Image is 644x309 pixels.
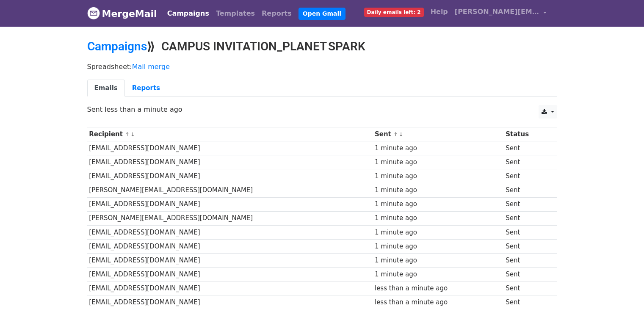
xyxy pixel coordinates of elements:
td: [EMAIL_ADDRESS][DOMAIN_NAME] [87,225,373,239]
div: 1 minute ago [375,171,502,181]
div: 1 minute ago [375,228,502,237]
td: Sent [503,169,550,183]
div: 1 minute ago [375,256,502,265]
div: 1 minute ago [375,157,502,167]
div: less than a minute ago [375,298,502,307]
td: Sent [503,239,550,253]
p: Spreadsheet: [87,62,557,71]
a: MergeMail [87,5,157,22]
td: Sent [503,155,550,169]
th: Sent [373,127,503,141]
th: Status [503,127,550,141]
a: Templates [213,5,258,22]
td: [PERSON_NAME][EMAIL_ADDRESS][DOMAIN_NAME] [87,211,373,225]
td: [EMAIL_ADDRESS][DOMAIN_NAME] [87,197,373,211]
h2: ⟫ CAMPUS INVITATION_PLANET SPARK [87,39,557,54]
td: [EMAIL_ADDRESS][DOMAIN_NAME] [87,281,373,295]
a: Campaigns [87,39,147,53]
td: [EMAIL_ADDRESS][DOMAIN_NAME] [87,169,373,183]
a: Daily emails left: 2 [361,3,427,20]
div: 1 minute ago [375,270,502,279]
p: Sent less than a minute ago [87,105,557,114]
a: ↓ [399,131,404,138]
td: Sent [503,281,550,295]
div: 1 minute ago [375,213,502,223]
div: 1 minute ago [375,199,502,209]
span: Daily emails left: 2 [364,8,424,17]
a: Mail merge [132,63,170,71]
a: Help [427,3,451,20]
div: less than a minute ago [375,284,502,293]
span: [PERSON_NAME][EMAIL_ADDRESS][DOMAIN_NAME] [455,7,539,17]
td: [EMAIL_ADDRESS][DOMAIN_NAME] [87,141,373,155]
a: Open Gmail [299,8,345,20]
a: Emails [87,80,125,97]
div: 1 minute ago [375,242,502,251]
a: Campaigns [164,5,213,22]
td: [EMAIL_ADDRESS][DOMAIN_NAME] [87,239,373,253]
th: Recipient [87,127,373,141]
td: [EMAIL_ADDRESS][DOMAIN_NAME] [87,268,373,281]
a: [PERSON_NAME][EMAIL_ADDRESS][DOMAIN_NAME] [451,3,550,23]
a: Reports [258,5,295,22]
td: Sent [503,183,550,197]
div: 1 minute ago [375,143,502,153]
td: [EMAIL_ADDRESS][DOMAIN_NAME] [87,253,373,267]
td: Sent [503,268,550,281]
td: Sent [503,225,550,239]
a: ↑ [393,131,398,138]
a: ↑ [125,131,130,138]
td: Sent [503,253,550,267]
td: Sent [503,211,550,225]
td: Sent [503,197,550,211]
a: Reports [125,80,167,97]
td: Sent [503,141,550,155]
td: [PERSON_NAME][EMAIL_ADDRESS][DOMAIN_NAME] [87,183,373,197]
img: MergeMail logo [87,7,100,19]
div: 1 minute ago [375,185,502,195]
a: ↓ [130,131,135,138]
td: [EMAIL_ADDRESS][DOMAIN_NAME] [87,155,373,169]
